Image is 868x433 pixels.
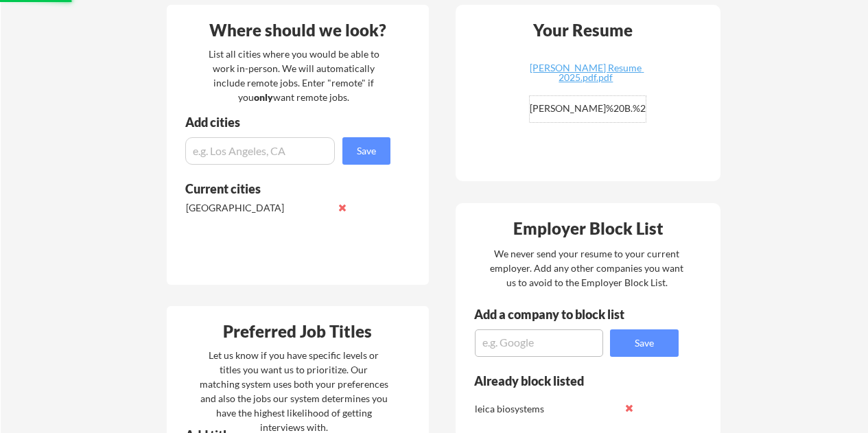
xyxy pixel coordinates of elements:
div: Current cities [185,183,375,195]
strong: only [254,91,273,103]
div: Your Resume [515,22,651,38]
a: [PERSON_NAME] Resume 2025.pdf.pdf [504,63,668,84]
div: [GEOGRAPHIC_DATA] [186,201,331,215]
div: List all cities where you would be able to work in-person. We will automatically include remote j... [200,47,388,104]
div: We never send your resume to your current employer. Add any other companies you want us to avoid ... [489,246,685,290]
input: e.g. Los Angeles, CA [185,137,335,165]
div: Add cities [185,116,394,128]
div: leica biosystems [475,402,620,416]
div: Employer Block List [461,220,716,237]
div: [PERSON_NAME] Resume 2025.pdf.pdf [504,63,668,82]
div: Add a company to block list [474,308,646,320]
div: Already block listed [474,375,660,387]
button: Save [342,137,390,165]
div: Preferred Job Titles [170,323,425,340]
button: Save [610,329,679,357]
div: Where should we look? [170,22,425,38]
